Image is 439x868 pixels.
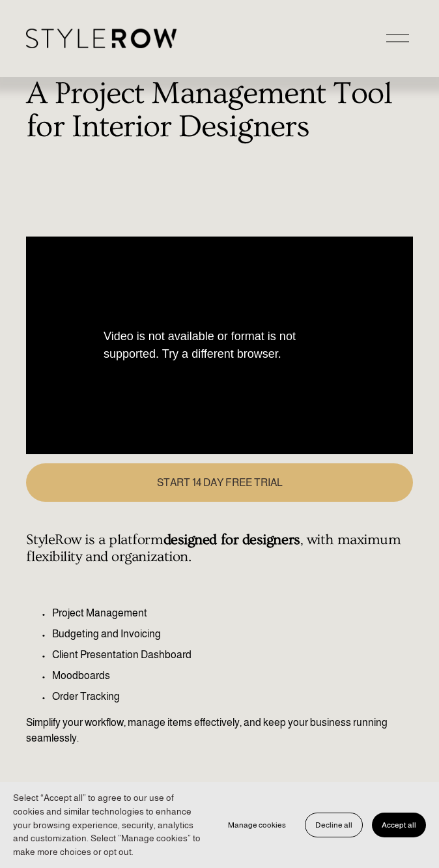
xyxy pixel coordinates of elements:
[315,820,352,830] span: Decline all
[52,626,412,642] p: Budgeting and Invoicing
[52,689,412,704] p: Order Tracking
[305,813,363,837] button: Decline all
[163,532,300,548] strong: designed for designers
[26,532,412,566] h4: StyleRow is a platform , with maximum flexibility and organization.
[26,463,412,502] a: START 14 DAY FREE TRIAL
[13,791,205,859] p: Select “Accept all” to agree to our use of cookies and similar technologies to enhance your brows...
[228,820,286,830] span: Manage cookies
[372,813,426,837] button: Accept all
[52,668,412,684] p: Moodboards
[26,715,412,746] p: Simplify your workflow, manage items effectively, and keep your business running seamlessly.
[26,29,177,48] img: StyleRow
[26,77,412,143] h1: A Project Management Tool for Interior Designers
[52,647,412,663] p: Client Presentation Dashboard
[52,605,412,621] p: Project Management
[382,820,416,830] span: Accept all
[218,813,296,837] button: Manage cookies
[104,328,335,363] p: Video is not available or format is not supported. Try a different browser.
